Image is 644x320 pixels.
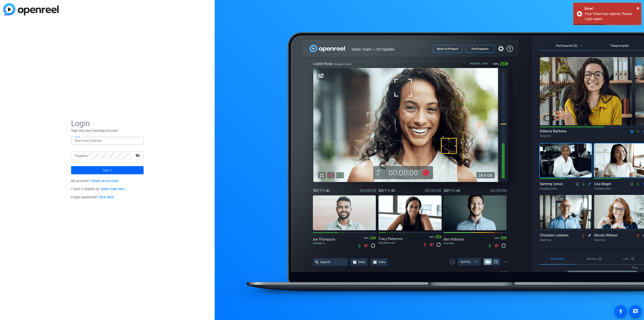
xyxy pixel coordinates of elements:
[71,128,144,133] p: Sign into your existing account.
[91,179,118,183] a: Create an Account
[98,195,114,199] a: Click Here
[3,3,59,15] img: blue-gradient.svg
[133,152,144,159] mat-icon: visibility_off
[618,309,623,314] mat-icon: accessibility
[71,187,125,191] span: I have a Session ID.
[637,5,639,11] span: ×
[585,6,638,11] div: Error!
[71,119,144,128] span: Login
[633,309,638,314] mat-icon: message
[75,154,88,158] mat-label: Password
[71,195,114,199] span: Forgot password?
[101,187,125,191] a: Enter Code Here
[71,166,144,174] button: Sign in
[75,136,80,138] mat-label: Email
[637,5,639,12] button: Close
[585,11,638,22] div: Your Token has expired. Please Login again
[71,179,118,183] span: No account?
[103,165,112,176] span: Sign in
[75,138,140,143] input: Enter Email Address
